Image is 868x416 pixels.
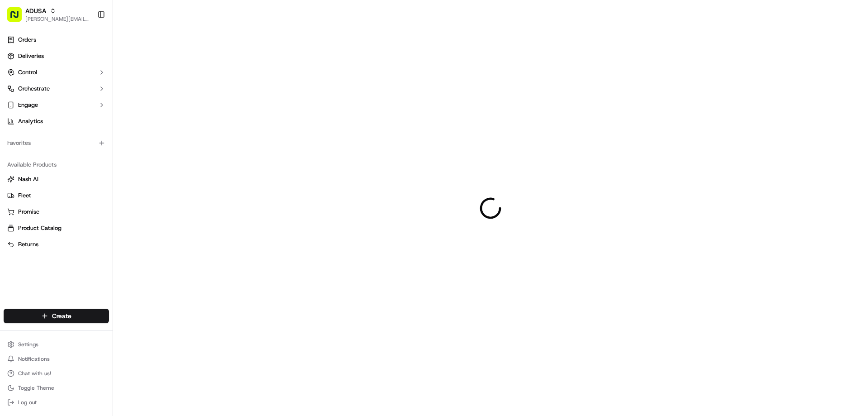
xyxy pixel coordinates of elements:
a: Analytics [4,114,109,129]
button: Product Catalog [4,221,109,235]
span: Chat with us! [18,370,51,377]
span: Product Catalog [18,224,61,232]
button: Returns [4,237,109,252]
a: Product Catalog [7,224,105,232]
button: ADUSA [25,6,46,15]
span: Toggle Theme [18,384,54,392]
span: Log out [18,399,37,406]
span: Nash AI [18,175,38,183]
a: Orders [4,33,109,47]
button: Nash AI [4,172,109,186]
a: Fleet [7,191,105,200]
span: Promise [18,208,39,216]
a: Promise [7,208,105,216]
button: Engage [4,98,109,112]
button: Notifications [4,353,109,365]
button: Control [4,65,109,80]
span: Fleet [18,191,31,200]
span: Orchestrate [18,85,50,93]
div: Available Products [4,158,109,172]
a: Returns [7,240,105,249]
button: Promise [4,205,109,219]
button: Settings [4,338,109,351]
span: Settings [18,341,38,348]
button: Create [4,309,109,323]
button: ADUSA[PERSON_NAME][EMAIL_ADDRESS][PERSON_NAME][DOMAIN_NAME] [4,4,94,25]
button: Chat with us! [4,367,109,380]
button: Toggle Theme [4,382,109,394]
button: Log out [4,396,109,409]
a: Nash AI [7,175,105,183]
button: [PERSON_NAME][EMAIL_ADDRESS][PERSON_NAME][DOMAIN_NAME] [25,15,90,23]
button: Fleet [4,188,109,203]
span: Deliveries [18,52,44,60]
span: Analytics [18,117,43,125]
button: Orchestrate [4,81,109,96]
a: Deliveries [4,49,109,63]
span: Engage [18,101,38,109]
div: Favorites [4,136,109,150]
span: Create [52,311,71,320]
span: Control [18,68,37,77]
span: Orders [18,36,36,44]
span: Returns [18,240,38,249]
span: Notifications [18,355,50,363]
